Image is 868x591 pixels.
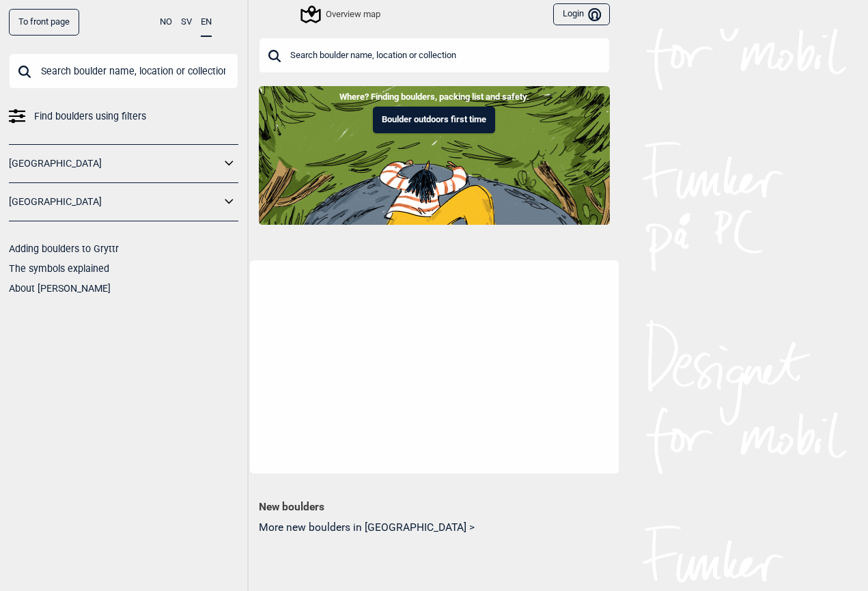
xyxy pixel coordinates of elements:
p: Where? Finding boulders, packing list and safety. [10,90,858,104]
h1: New boulders [259,500,610,514]
img: Indoor to outdoor [259,86,610,224]
a: About [PERSON_NAME] [9,283,111,294]
button: NO [160,9,172,36]
a: [GEOGRAPHIC_DATA] [9,192,221,212]
a: Find boulders using filters [9,107,238,126]
div: Overview map [303,6,380,23]
a: To front page [9,9,79,36]
span: Find boulders using filters [34,107,146,126]
button: More new boulders in [GEOGRAPHIC_DATA] > [259,518,610,539]
a: [GEOGRAPHIC_DATA] [9,154,221,174]
button: SV [181,9,192,36]
a: The symbols explained [9,263,109,274]
a: Adding boulders to Gryttr [9,243,119,254]
input: Search boulder name, location or collection [9,53,238,89]
button: Boulder outdoors first time [373,107,495,133]
input: Search boulder name, location or collection [259,38,610,73]
button: Login [553,3,609,26]
button: EN [201,9,212,37]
